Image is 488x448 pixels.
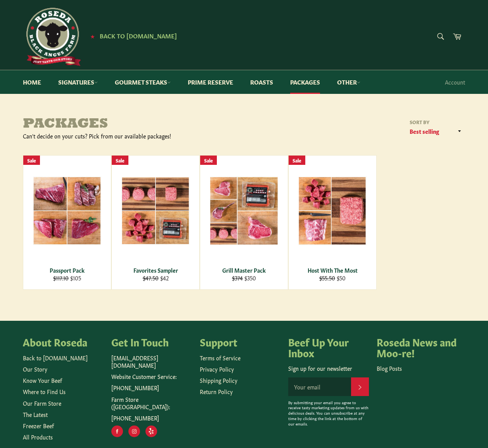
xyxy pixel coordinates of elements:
a: Back to [DOMAIN_NAME] [23,354,88,362]
h4: Get In Touch [111,336,192,347]
a: Blog Posts [377,364,402,372]
div: $350 [205,274,283,282]
h4: Support [200,336,280,347]
a: Gourmet Steaks [107,70,178,94]
label: Sort by [407,119,465,125]
s: $117.10 [53,274,69,282]
div: Host With The Most [294,266,372,274]
img: Host With The Most [298,176,367,245]
a: Grill Master Pack Grill Master Pack $374 $350 [200,155,288,290]
p: [PHONE_NUMBER] [111,414,192,422]
img: Passport Pack [33,176,101,245]
p: [EMAIL_ADDRESS][DOMAIN_NAME] [111,354,192,369]
h4: About Roseda [23,336,104,347]
a: Freezer Beef [23,422,54,429]
div: Sale [23,156,40,165]
div: Can't decide on your cuts? Pick from our available packages! [23,132,244,140]
a: Prime Reserve [180,70,241,94]
p: Website Customer Service: [111,373,192,380]
h4: Roseda News and Moo-re! [377,336,457,358]
span: ★ [90,33,95,39]
a: Other [329,70,368,94]
p: Farm Store ([GEOGRAPHIC_DATA]): [111,396,192,411]
a: Privacy Policy [200,365,234,373]
h1: Packages [23,117,244,132]
h4: Beef Up Your Inbox [288,336,369,358]
a: Account [441,71,469,93]
a: Signatures [50,70,106,94]
p: By submitting your email you agree to receive tasty marketing updates from us with delicious deal... [288,400,369,427]
a: Roasts [242,70,281,94]
a: Host With The Most Host With The Most $55.50 $50 [288,155,377,290]
div: $50 [294,274,372,282]
span: Back to [DOMAIN_NAME] [100,31,177,40]
img: Favorites Sampler [121,177,190,245]
div: $42 [117,274,195,282]
div: $105 [28,274,106,282]
div: Grill Master Pack [205,266,283,274]
input: Your email [288,377,351,396]
a: Shipping Policy [200,376,237,384]
a: Terms of Service [200,354,241,362]
s: $374 [232,274,243,282]
s: $47.50 [143,274,159,282]
s: $55.50 [319,274,335,282]
a: Our Story [23,365,47,373]
div: Sale [200,156,217,165]
a: Know Your Beef [23,376,62,384]
a: All Products [23,433,53,441]
a: Our Farm Store [23,399,61,407]
img: Roseda Beef [23,8,81,66]
div: Sale [289,156,305,165]
p: [PHONE_NUMBER] [111,384,192,391]
div: Favorites Sampler [117,266,195,274]
a: Home [15,70,49,94]
a: Packages [282,70,328,94]
a: Favorites Sampler Favorites Sampler $47.50 $42 [111,155,200,290]
a: The Latest [23,410,48,418]
a: Where to Find Us [23,387,66,395]
a: ★ Back to [DOMAIN_NAME] [87,33,177,39]
div: Sale [112,156,128,165]
p: Sign up for our newsletter [288,365,369,372]
a: Passport Pack Passport Pack $117.10 $105 [23,155,111,290]
div: Passport Pack [28,266,106,274]
img: Grill Master Pack [210,176,278,245]
a: Return Policy [200,387,233,395]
